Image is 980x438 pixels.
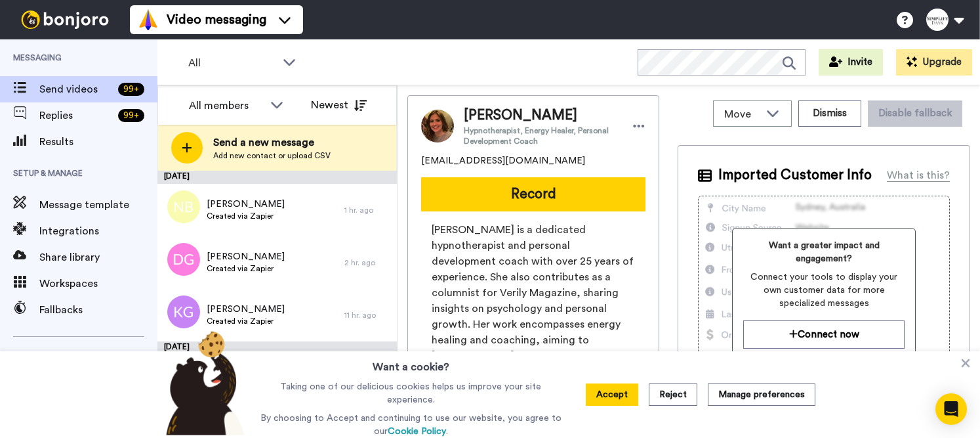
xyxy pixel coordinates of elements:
[432,222,635,380] span: [PERSON_NAME] is a dedicated hypnotherapist and personal development coach with over 25 years of ...
[213,135,331,150] span: Send a new message
[213,150,331,161] span: Add new contact or upload CSV
[39,134,157,150] span: Results
[421,177,645,211] button: Record
[819,49,883,76] button: Invite
[154,330,251,435] img: bear-with-cookie.png
[39,302,157,318] span: Fallbacks
[207,303,285,316] span: [PERSON_NAME]
[118,109,144,122] div: 99 +
[207,211,285,221] span: Created via Zapier
[257,380,565,406] p: Taking one of our delicious cookies helps us improve your site experience.
[935,393,967,425] div: Open Intercom Messenger
[798,100,861,127] button: Dismiss
[39,250,157,265] span: Share library
[157,171,397,184] div: [DATE]
[649,383,697,406] button: Reject
[887,167,950,183] div: What is this?
[388,427,446,436] a: Cookie Policy
[39,197,157,213] span: Message template
[189,98,264,114] div: All members
[718,165,872,185] span: Imported Customer Info
[344,310,390,320] div: 11 hr. ago
[301,92,377,118] button: Newest
[39,108,113,123] span: Replies
[373,351,449,375] h3: Want a cookie?
[868,100,962,127] button: Disable fallback
[167,190,200,223] img: nb.png
[743,320,905,349] button: Connect now
[167,296,200,328] img: kg.png
[207,316,285,326] span: Created via Zapier
[207,198,285,211] span: [PERSON_NAME]
[743,271,905,310] span: Connect your tools to display your own customer data for more specialized messages
[724,106,760,122] span: Move
[464,125,619,146] span: Hypnotherapist, Energy Healer, Personal Development Coach
[344,205,390,215] div: 1 hr. ago
[157,341,397,355] div: [DATE]
[257,412,565,438] p: By choosing to Accept and continuing to use our website, you agree to our .
[743,239,905,265] span: Want a greater impact and engagement?
[586,383,638,406] button: Accept
[167,243,200,276] img: dg.png
[138,9,159,30] img: vm-color.svg
[344,257,390,268] div: 2 hr. ago
[39,276,157,292] span: Workspaces
[39,81,113,97] span: Send videos
[118,83,144,96] div: 99 +
[188,55,276,71] span: All
[207,263,285,274] span: Created via Zapier
[708,383,815,406] button: Manage preferences
[207,250,285,263] span: [PERSON_NAME]
[421,154,585,167] span: [EMAIL_ADDRESS][DOMAIN_NAME]
[896,49,972,76] button: Upgrade
[39,223,157,239] span: Integrations
[16,11,114,29] img: bj-logo-header-white.svg
[464,106,619,125] span: [PERSON_NAME]
[421,110,454,142] img: Image of Rosie Hirst
[167,11,266,29] span: Video messaging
